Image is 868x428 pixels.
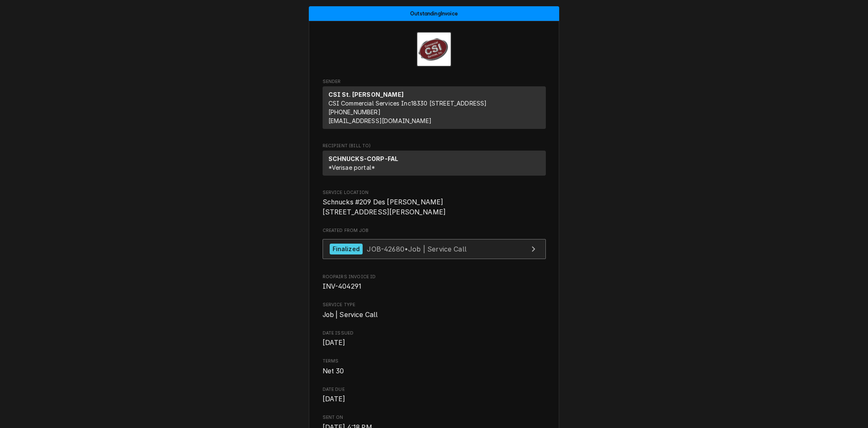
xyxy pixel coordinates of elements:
span: Service Type [323,302,546,308]
span: Date Due [323,386,546,393]
div: Sender [323,86,546,132]
div: Date Due [323,386,546,404]
span: Sender [323,78,546,85]
span: Service Location [323,189,546,196]
span: Service Location [323,197,546,217]
span: Schnucks #209 Des [PERSON_NAME] [STREET_ADDRESS][PERSON_NAME] [323,198,446,216]
span: Sent On [323,414,546,421]
div: Terms [323,358,546,376]
span: Date Issued [323,330,546,337]
div: Finalized [330,244,363,255]
span: Recipient (Bill To) [323,143,546,149]
a: View Job [323,239,546,259]
span: Service Type [323,310,546,320]
div: Status [309,6,559,21]
img: Logo [416,32,452,67]
div: Sender [323,86,546,129]
span: Terms [323,366,546,376]
span: CSI Commercial Services Inc18330 [STREET_ADDRESS] [328,100,487,107]
span: [DATE] [323,339,346,347]
span: Job | Service Call [323,311,378,319]
div: Recipient (Bill To) [323,151,546,176]
span: Date Due [323,394,546,404]
a: [EMAIL_ADDRESS][DOMAIN_NAME] [328,117,431,124]
span: *Verisae portal* [328,164,376,171]
div: Service Type [323,302,546,320]
div: Recipient (Bill To) [323,151,546,179]
span: Net 30 [323,367,344,375]
div: Roopairs Invoice ID [323,274,546,292]
span: Terms [323,358,546,365]
div: Date Issued [323,330,546,348]
div: Created From Job [323,227,546,263]
span: JOB-42680 • Job | Service Call [367,244,467,253]
span: Roopairs Invoice ID [323,282,546,292]
div: Invoice Recipient [323,143,546,179]
strong: CSI St. [PERSON_NAME] [328,91,404,98]
strong: SCHNUCKS-CORP-FAL [328,155,399,162]
span: Created From Job [323,227,546,234]
span: [DATE] [323,395,346,403]
div: Invoice Sender [323,78,546,133]
span: Date Issued [323,338,546,348]
span: Outstanding Invoice [410,11,458,16]
div: Service Location [323,189,546,217]
a: [PHONE_NUMBER] [328,108,381,116]
span: Roopairs Invoice ID [323,274,546,280]
span: INV-404291 [323,282,362,290]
